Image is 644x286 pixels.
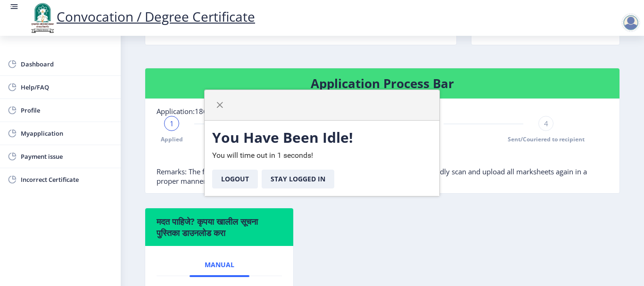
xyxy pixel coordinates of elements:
[21,128,113,139] span: Myapplication
[205,261,234,269] span: Manual
[262,170,334,188] button: Stay Logged In
[21,105,113,116] span: Profile
[157,216,282,238] h6: मदत पाहिजे? कृपया खालील सूचना पुस्तिका डाउनलोड करा
[544,119,548,128] span: 4
[157,167,587,186] span: Remarks: The final grade on the uploaded final year marksheet is not clearly visible. Kindly scan...
[28,8,255,25] a: Convocation / Degree Certificate
[212,128,432,147] h3: You Have Been Idle!
[157,106,212,116] span: Application:1864
[212,170,258,188] button: Logout
[21,151,113,162] span: Payment issue
[161,135,183,143] span: Applied
[28,2,57,34] img: logo
[205,121,439,196] div: You will time out in 1 seconds!
[157,76,608,91] h4: Application Process Bar
[508,135,585,143] span: Sent/Couriered to recipient
[21,174,113,185] span: Incorrect Certificate
[170,119,174,128] span: 1
[21,82,113,93] span: Help/FAQ
[190,253,249,276] a: Manual
[21,58,113,70] span: Dashboard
